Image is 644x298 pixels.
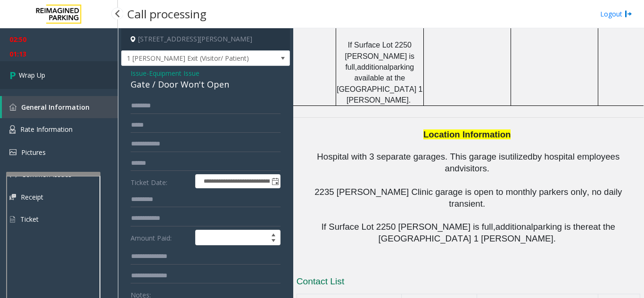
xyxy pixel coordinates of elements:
[22,170,72,179] span: Common Issues
[147,69,199,78] span: -
[505,152,533,161] span: utilized
[314,187,624,209] span: 2235 [PERSON_NAME] Clinic garage is open to monthly parkers only, no daily transient.
[322,222,495,232] span: If Surface Lot 2250 [PERSON_NAME] is full,
[128,230,193,246] label: Amount Paid:
[131,78,281,91] div: Gate / Door Won't Open
[20,125,73,134] span: Rate Information
[495,222,533,232] span: additional
[267,238,280,245] span: Decrease value
[445,152,622,173] span: by hospital employees and
[625,9,632,19] img: logout
[267,230,280,238] span: Increase value
[9,149,17,155] img: 'icon'
[131,68,147,78] span: Issue
[357,63,389,71] span: additional
[122,51,256,66] span: 1 [PERSON_NAME] Exit (Visitor/ Patient)
[149,68,199,78] span: Equipment Issue
[600,9,632,19] a: Logout
[2,96,118,118] a: General Information
[123,2,211,25] h3: Call processing
[9,171,17,178] img: 'icon'
[533,222,594,232] span: parking is there
[297,275,640,290] h3: Contact List
[345,41,417,71] span: If Surface Lot 2250 [PERSON_NAME] is full,
[9,104,17,111] img: 'icon'
[9,125,16,134] img: 'icon'
[270,175,280,188] span: Toggle popup
[423,129,511,139] span: Location Information
[21,148,46,157] span: Pictures
[460,163,489,173] span: visitors.
[128,174,193,188] label: Ticket Date:
[317,152,505,161] span: Hospital with 3 separate garages. This garage is
[19,70,45,80] span: Wrap Up
[121,28,290,50] h4: [STREET_ADDRESS][PERSON_NAME]
[21,103,90,112] span: General Information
